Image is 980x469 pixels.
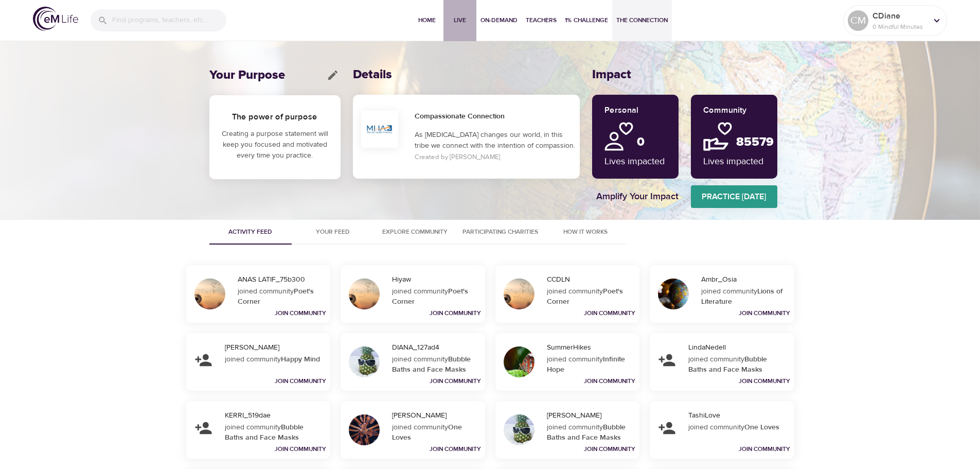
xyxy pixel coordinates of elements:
h5: The power of purpose [222,112,328,123]
span: Explore Community [380,227,450,237]
strong: Poet's Corner [392,287,468,306]
img: community.png [703,122,732,151]
img: personal.png [604,122,633,151]
div: joined community [392,354,478,375]
div: ANAS LATIF_75b300 [238,274,327,285]
p: Lives impacted [604,154,665,168]
a: Join Community [584,309,635,317]
div: joined community [547,354,633,375]
strong: Bubble Baths and Face Masks [225,423,304,442]
div: joined community [392,422,478,443]
a: Join Community [430,377,481,385]
strong: Poet's Corner [547,287,623,306]
div: [PERSON_NAME] [547,410,636,421]
span: 1% Challenge [565,15,608,26]
span: Your Feed [298,227,368,237]
span: How It Works [550,227,620,237]
span: Practice [DATE] [691,189,777,204]
img: logo [33,7,78,31]
div: joined community [688,422,788,432]
h2: 0 [632,127,664,150]
p: 0 Mindful Minutes [872,22,927,31]
h6: Compassionate Connection [415,111,576,122]
div: Hiyaw [392,274,481,285]
p: Created by [PERSON_NAME] [415,152,576,163]
span: On-Demand [480,15,518,26]
p: Creating a purpose statement will keep you focused and motivated every time you practice. [222,129,328,161]
h4: Amplify Your Impact [596,191,679,202]
div: joined community [225,422,324,443]
div: LindaNedell [688,342,790,353]
a: Join Community [275,309,326,317]
div: DIANA_127ad4 [392,342,481,353]
button: edit [325,67,341,83]
div: joined community [547,286,633,307]
div: CM [848,10,868,31]
span: Teachers [526,15,557,26]
span: Activity Feed [216,227,286,237]
p: Lives impacted [703,154,765,168]
strong: Bubble Baths and Face Masks [688,355,767,374]
div: SummerHikes [547,342,636,353]
a: Join Community [739,309,790,317]
strong: Bubble Baths and Face Masks [392,355,471,374]
input: Find programs, teachers, etc... [112,9,226,31]
div: joined community [225,354,324,364]
strong: Lions of Literature [701,287,782,306]
h2: Impact [592,67,771,82]
h5: Personal [604,105,665,116]
strong: One Loves [392,423,462,442]
a: Practice [DATE] [691,185,777,208]
a: Join Community [430,309,481,317]
h2: Details [353,67,580,82]
h2: Your Purpose [209,68,285,83]
strong: Poet's Corner [238,287,314,306]
div: KERRI_519dae [225,410,327,421]
span: Home [415,15,439,26]
strong: One Loves [744,423,779,432]
a: Join Community [584,377,635,385]
a: Join Community [584,445,635,453]
div: joined community [238,286,324,307]
strong: Infinite Hope [547,355,625,374]
div: joined community [701,286,788,307]
div: [PERSON_NAME] [225,342,327,353]
div: [PERSON_NAME] [392,410,481,421]
div: CCDLN [547,274,636,285]
strong: Bubble Baths and Face Masks [547,423,626,442]
strong: Happy Mind [281,355,320,364]
span: The Connection [616,15,668,26]
p: As [MEDICAL_DATA] changes our world, in this tribe we connect with the intention of compassion. [415,130,576,151]
span: Participating Charities [462,227,538,237]
a: Join Community [275,445,326,453]
div: Ambr_Osia [701,274,790,285]
div: joined community [392,286,478,307]
a: Join Community [739,445,790,453]
a: Join Community [739,377,790,385]
div: joined community [547,422,633,443]
a: Join Community [275,377,326,385]
h5: Community [703,105,765,116]
span: Live [448,15,472,26]
div: TashiLove [688,410,790,421]
div: joined community [688,354,788,375]
a: Join Community [430,445,481,453]
p: CDiane [872,10,927,22]
h2: 85579 [731,127,764,150]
